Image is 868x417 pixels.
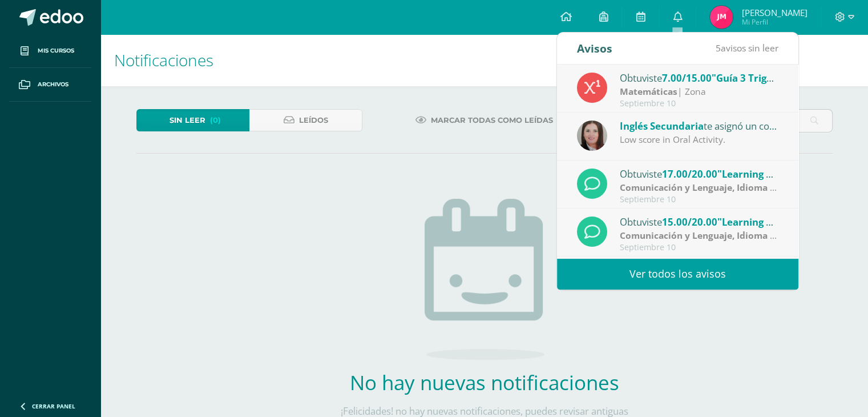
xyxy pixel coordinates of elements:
[136,109,249,131] a: Sin leer(0)
[717,167,806,181] span: "Learning Guide 1"
[620,181,778,194] div: | Zona
[169,110,205,131] span: Sin leer
[620,195,778,205] div: Septiembre 10
[431,110,553,131] span: Marcar todas como leídas
[620,243,778,252] div: Septiembre 10
[741,17,807,27] span: Mi Perfil
[210,110,221,131] span: (0)
[38,80,68,89] span: Archivos
[662,71,712,85] span: 7.00/15.00
[620,133,778,146] div: Low score in Oral Activity.
[716,42,778,54] span: avisos sin leer
[620,229,845,242] strong: Comunicación y Lenguaje, Idioma Extranjero Inglés
[620,85,778,98] div: | Zona
[249,109,362,131] a: Leídos
[710,6,733,29] img: 6858e211fb986c9fe9688e4a84769b91.png
[620,99,778,109] div: Septiembre 10
[620,214,778,229] div: Obtuviste en
[9,34,91,68] a: Mis cursos
[620,119,704,133] span: Inglés Secundaria
[577,33,612,64] div: Avisos
[401,109,567,131] a: Marcar todas como leídas
[620,229,778,242] div: | Zona
[299,110,328,131] span: Leídos
[9,68,91,102] a: Archivos
[741,7,807,18] span: [PERSON_NAME]
[316,369,653,396] h2: No hay nuevas notificaciones
[32,402,75,410] span: Cerrar panel
[620,166,778,181] div: Obtuviste en
[716,42,721,54] span: 5
[620,85,677,98] strong: Matemáticas
[620,70,778,85] div: Obtuviste en
[577,121,607,151] img: 8af0450cf43d44e38c4a1497329761f3.png
[662,215,717,228] span: 15.00/20.00
[38,46,74,55] span: Mis cursos
[620,181,845,194] strong: Comunicación y Lenguaje, Idioma Extranjero Inglés
[620,118,778,133] div: te asignó un comentario en 'Learning Guide 1' para 'Comunicación y Lenguaje, Idioma Extranjero In...
[662,167,717,181] span: 17.00/20.00
[717,215,806,228] span: "Learning Guide 1"
[557,258,798,290] a: Ver todos los avisos
[114,49,213,71] span: Notificaciones
[425,199,544,360] img: no_activities.png
[712,71,821,85] span: "Guía 3 Trigonometría"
